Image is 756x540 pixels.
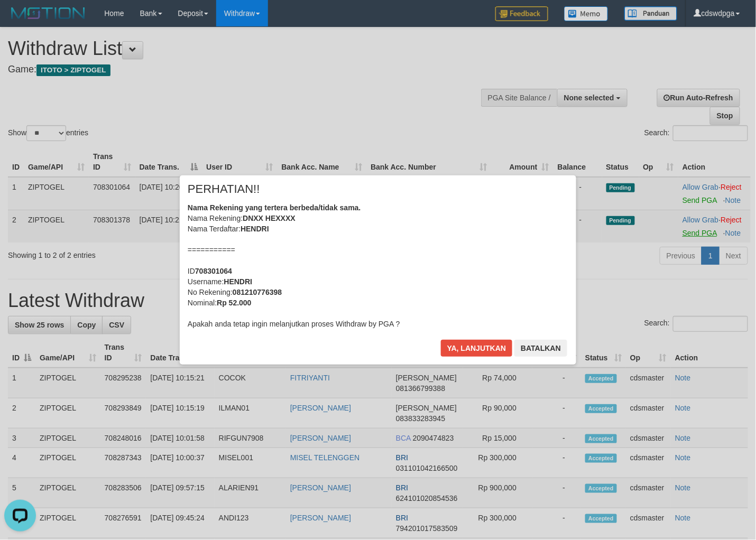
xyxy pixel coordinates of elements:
button: Open LiveChat chat widget [4,4,36,36]
b: DNXX HEXXXX [243,214,296,222]
b: Nama Rekening yang tertera berbeda/tidak sama. [188,203,361,212]
b: HENDRI [224,277,252,286]
button: Ya, lanjutkan [441,340,513,357]
div: Nama Rekening: Nama Terdaftar: =========== ID Username: No Rekening: Nominal: Apakah anda tetap i... [188,202,568,329]
b: Rp 52.000 [217,299,251,307]
b: 708301064 [195,267,232,275]
b: 081210776398 [233,288,282,296]
span: PERHATIAN!! [188,184,260,194]
b: HENDRI [241,225,269,233]
button: Batalkan [514,340,567,357]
